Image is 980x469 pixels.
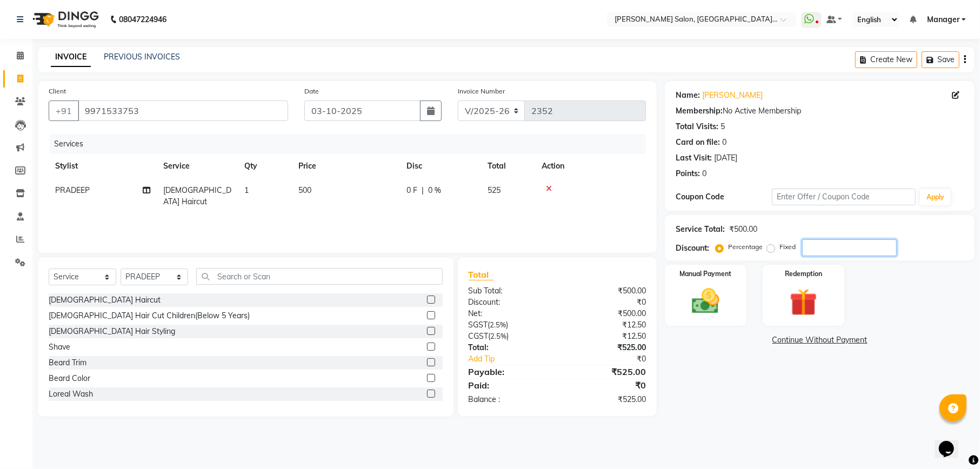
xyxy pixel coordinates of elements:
[676,90,700,101] div: Name:
[557,342,654,353] div: ₹525.00
[683,285,728,317] img: _cash.svg
[935,426,969,458] iframe: chat widget
[49,310,250,321] div: [DEMOGRAPHIC_DATA] Hair Cut Children(Below 5 Years)
[676,224,725,235] div: Service Total:
[28,4,102,35] img: logo
[574,353,654,365] div: ₹0
[676,105,964,117] div: No Active Membership
[49,294,161,306] div: [DEMOGRAPHIC_DATA] Haircut
[49,326,175,337] div: [DEMOGRAPHIC_DATA] Hair Styling
[680,269,732,279] label: Manual Payment
[557,365,654,378] div: ₹525.00
[481,154,535,178] th: Total
[55,185,90,195] span: PRADEEP
[292,154,400,178] th: Price
[922,51,959,68] button: Save
[49,388,93,400] div: Loreal Wash
[557,308,654,319] div: ₹500.00
[779,242,796,252] label: Fixed
[702,90,763,101] a: [PERSON_NAME]
[676,243,709,254] div: Discount:
[49,100,79,121] button: +91
[461,285,557,297] div: Sub Total:
[781,285,826,319] img: _gift.svg
[728,242,763,252] label: Percentage
[49,357,86,368] div: Beard Trim
[667,334,972,346] a: Continue Without Payment
[298,185,311,195] span: 500
[676,168,700,179] div: Points:
[490,320,506,329] span: 2.5%
[557,285,654,297] div: ₹500.00
[772,189,916,205] input: Enter Offer / Coupon Code
[461,342,557,353] div: Total:
[469,320,488,330] span: SGST
[461,308,557,319] div: Net:
[244,185,249,195] span: 1
[927,14,959,25] span: Manager
[49,341,70,353] div: Shave
[785,269,822,279] label: Redemption
[461,297,557,308] div: Discount:
[721,121,725,132] div: 5
[676,152,712,164] div: Last Visit:
[557,394,654,405] div: ₹525.00
[196,268,443,285] input: Search or Scan
[535,154,646,178] th: Action
[729,224,757,235] div: ₹500.00
[104,52,180,62] a: PREVIOUS INVOICES
[49,86,66,96] label: Client
[676,191,772,203] div: Coupon Code
[406,185,417,196] span: 0 F
[304,86,319,96] label: Date
[458,86,505,96] label: Invoice Number
[49,154,157,178] th: Stylist
[461,331,557,342] div: ( )
[676,137,720,148] div: Card on file:
[461,353,574,365] a: Add Tip
[469,331,489,341] span: CGST
[676,121,718,132] div: Total Visits:
[157,154,238,178] th: Service
[722,137,726,148] div: 0
[676,105,723,117] div: Membership:
[461,394,557,405] div: Balance :
[50,134,654,154] div: Services
[557,319,654,331] div: ₹12.50
[920,189,951,205] button: Apply
[78,100,288,121] input: Search by Name/Mobile/Email/Code
[400,154,481,178] th: Disc
[49,373,90,384] div: Beard Color
[51,48,91,67] a: INVOICE
[461,379,557,392] div: Paid:
[702,168,706,179] div: 0
[557,379,654,392] div: ₹0
[491,332,507,340] span: 2.5%
[714,152,737,164] div: [DATE]
[428,185,441,196] span: 0 %
[855,51,917,68] button: Create New
[422,185,424,196] span: |
[461,319,557,331] div: ( )
[163,185,231,206] span: [DEMOGRAPHIC_DATA] Haircut
[119,4,166,35] b: 08047224946
[557,297,654,308] div: ₹0
[488,185,501,195] span: 525
[557,331,654,342] div: ₹12.50
[469,269,494,280] span: Total
[461,365,557,378] div: Payable:
[238,154,292,178] th: Qty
